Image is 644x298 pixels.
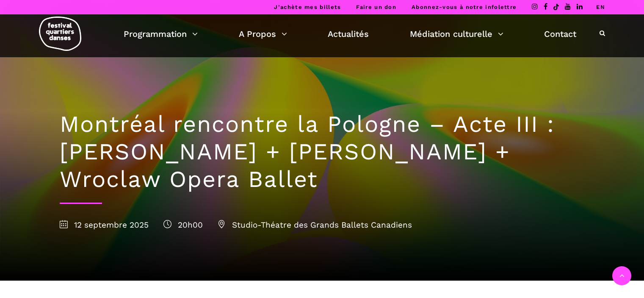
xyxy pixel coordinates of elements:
[410,27,503,41] a: Médiation culturelle
[356,4,396,10] a: Faire un don
[124,27,198,41] a: Programmation
[412,4,517,10] a: Abonnez-vous à notre infolettre
[218,220,412,230] span: Studio-Théatre des Grands Ballets Canadiens
[239,27,287,41] a: A Propos
[163,220,203,230] span: 20h00
[328,27,369,41] a: Actualités
[60,111,585,193] h1: Montréal rencontre la Pologne – Acte III : [PERSON_NAME] + [PERSON_NAME] + Wroclaw Opera Ballet
[596,4,605,10] a: EN
[544,27,576,41] a: Contact
[274,4,341,10] a: J’achète mes billets
[60,220,149,230] span: 12 septembre 2025
[39,17,81,51] img: logo-fqd-med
